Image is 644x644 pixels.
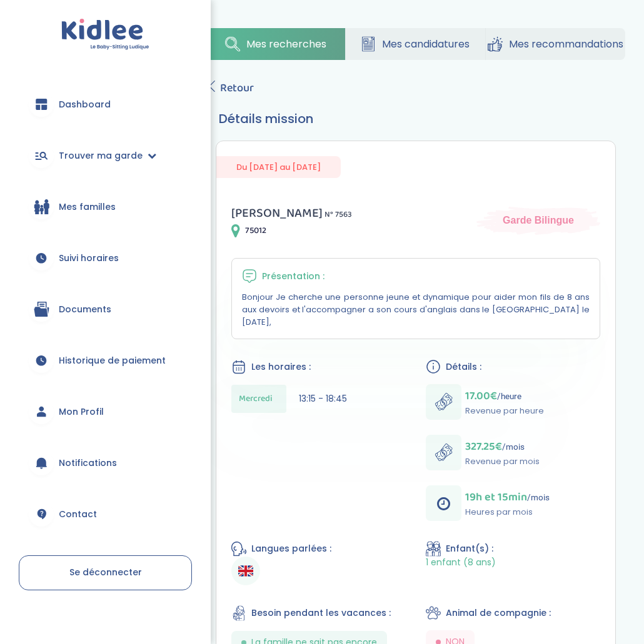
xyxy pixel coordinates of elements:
a: Mon Profil [19,389,192,434]
span: Notifications [59,457,117,470]
span: Documents [59,303,111,316]
span: Trouver ma garde [59,149,143,162]
span: Besoin pendant les vacances : [251,607,391,620]
span: 327.25€ [465,438,502,455]
span: Langues parlées : [251,542,331,555]
span: Les horaires : [251,360,311,374]
span: 13:15 - 18:45 [299,392,347,405]
a: Trouver ma garde [19,133,192,178]
span: Mercredi [239,392,273,405]
span: Mon Profil [59,405,104,419]
span: Retour [220,79,254,97]
h3: Détails mission [219,109,613,128]
p: Bonjour Je cherche une personne jeune et dynamique pour aider mon fils de 8 ans aux devoirs et l'... [242,291,590,329]
a: Retour [206,79,254,97]
span: Du [DATE] au [DATE] [216,156,341,178]
span: Contact [59,508,97,521]
span: Mes candidatures [382,36,470,52]
p: Heures par mois [465,506,550,518]
span: Détails : [446,360,481,374]
a: Mes recherches [206,28,345,60]
span: 19h et 15min [465,488,527,506]
a: Mes candidatures [346,28,485,60]
span: Animal de compagnie : [446,607,551,620]
a: Contact [19,492,192,537]
span: Présentation : [262,270,325,283]
span: 17.00€ [465,387,497,405]
a: Suivi horaires [19,235,192,280]
a: Historique de paiement [19,338,192,383]
span: Enfant(s) : [446,542,493,555]
p: Revenue par heure [465,405,544,417]
span: N° 7563 [325,208,352,221]
span: Mes recommandations [509,36,623,52]
span: Dashboard [59,98,111,111]
img: Anglais [238,563,253,578]
span: 1 enfant (8 ans) [426,557,496,568]
a: Documents [19,287,192,332]
p: Revenue par mois [465,455,540,468]
a: Mes familles [19,184,192,229]
p: /heure [465,387,544,405]
p: /mois [465,438,540,455]
a: Dashboard [19,82,192,127]
span: Suivi horaires [59,252,119,265]
a: Notifications [19,440,192,485]
a: Mes recommandations [486,28,625,60]
span: [PERSON_NAME] [231,203,323,223]
span: Garde Bilingue [503,214,574,227]
p: /mois [465,488,550,506]
a: Se déconnecter [19,555,192,590]
span: Mes familles [59,201,116,214]
span: Mes recherches [246,36,326,52]
span: Historique de paiement [59,354,166,367]
span: Se déconnecter [69,566,142,578]
img: logo.svg [61,19,149,51]
span: 75012 [245,224,266,237]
